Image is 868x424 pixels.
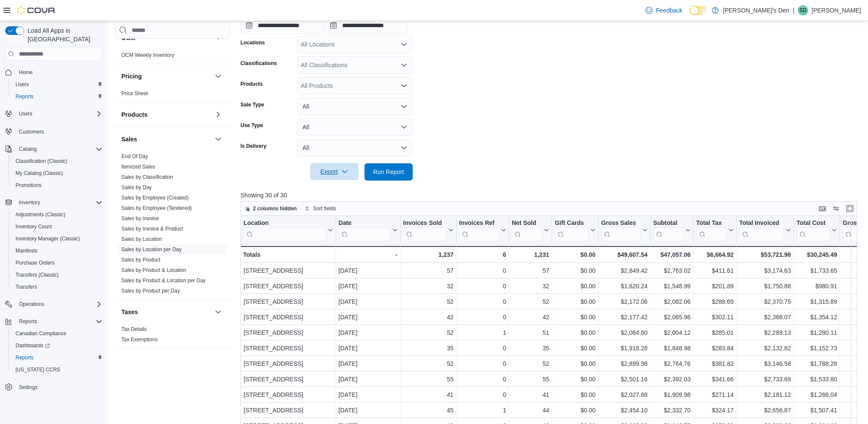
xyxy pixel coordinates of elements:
[459,281,506,291] div: 0
[12,234,83,244] a: Inventory Manager (Classic)
[121,110,211,119] button: Products
[696,265,734,276] div: $411.61
[601,249,648,260] div: $49,607.54
[114,151,230,299] div: Sales
[121,135,211,143] button: Sales
[15,235,80,242] span: Inventory Manager (Classic)
[19,110,32,117] span: Users
[653,219,684,241] div: Subtotal
[2,196,106,209] button: Inventory
[301,203,340,214] button: Sort fields
[653,281,691,291] div: $1,548.99
[696,327,734,338] div: $285.01
[401,62,408,69] button: Open list of options
[244,312,333,322] div: [STREET_ADDRESS]
[297,98,413,115] button: All
[15,211,65,218] span: Adjustments (Classic)
[512,249,549,260] div: 1,231
[696,219,727,228] div: Total Tax
[601,296,648,307] div: $2,172.06
[9,155,106,167] button: Classification (Classic)
[325,17,408,34] input: Press the down key to open a popover containing a calendar.
[12,79,32,90] a: Users
[403,219,453,241] button: Invoices Sold
[241,191,864,200] p: Showing 30 of 30
[653,219,684,228] div: Subtotal
[653,265,691,276] div: $2,763.02
[459,219,499,228] div: Invoices Ref
[739,281,791,291] div: $1,750.88
[15,330,66,337] span: Canadian Compliance
[244,219,326,241] div: Location
[555,281,596,291] div: $0.00
[512,219,542,228] div: Net Sold
[696,343,734,353] div: $283.84
[817,203,828,214] button: Keyboard shortcuts
[459,296,506,307] div: 0
[12,365,102,375] span: Washington CCRS
[241,17,323,34] input: Press the down key to open a popover containing a calendar.
[121,246,182,253] a: Sales by Location per Day
[797,249,837,260] div: $30,245.49
[845,203,855,214] button: Enter fullscreen
[12,180,102,190] span: Promotions
[601,281,648,291] div: $1,620.24
[121,337,158,343] a: Tax Exemptions
[244,296,333,307] div: [STREET_ADDRESS]
[9,281,106,293] button: Transfers
[121,326,147,332] a: Tax Details
[121,308,138,316] h3: Taxes
[15,366,60,373] span: [US_STATE] CCRS
[121,90,148,97] a: Price Sheet
[601,343,648,353] div: $1,918.28
[12,168,102,178] span: My Catalog (Classic)
[213,109,223,120] button: Products
[19,199,40,206] span: Inventory
[12,246,41,256] a: Manifests
[12,234,102,244] span: Inventory Manager (Classic)
[114,50,230,64] div: OCM
[121,184,152,190] a: Sales by Day
[2,143,106,155] button: Catalog
[2,125,106,137] button: Customers
[512,265,549,276] div: 57
[555,312,596,322] div: $0.00
[244,219,326,228] div: Location
[241,81,263,87] label: Products
[121,174,173,180] a: Sales by Classification
[797,219,830,241] div: Total Cost
[555,219,589,241] div: Gift Card Sales
[459,219,499,241] div: Invoices Ref
[555,249,596,260] div: $0.00
[2,298,106,310] button: Operations
[19,301,44,308] span: Operations
[338,343,397,353] div: [DATE]
[121,153,148,160] span: End Of Day
[555,265,596,276] div: $0.00
[797,281,837,291] div: $980.91
[12,156,102,166] span: Classification (Classic)
[653,312,691,322] div: $2,065.96
[696,281,734,291] div: $201.89
[12,270,62,280] a: Transfers (Classic)
[653,327,691,338] div: $2,004.12
[401,41,408,48] button: Open list of options
[689,15,690,16] span: Dark Mode
[243,249,333,260] div: Totals
[15,299,48,309] button: Operations
[15,284,37,290] span: Transfers
[555,219,596,241] button: Gift Cards
[601,219,641,241] div: Gross Sales
[555,327,596,338] div: $0.00
[403,219,446,241] div: Invoices Sold
[797,219,837,241] button: Total Cost
[121,257,161,263] a: Sales by Product
[253,205,297,212] span: 2 columns hidden
[12,352,102,363] span: Reports
[19,69,33,76] span: Home
[459,343,506,353] div: 0
[12,156,71,166] a: Classification (Classic)
[9,90,106,103] button: Reports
